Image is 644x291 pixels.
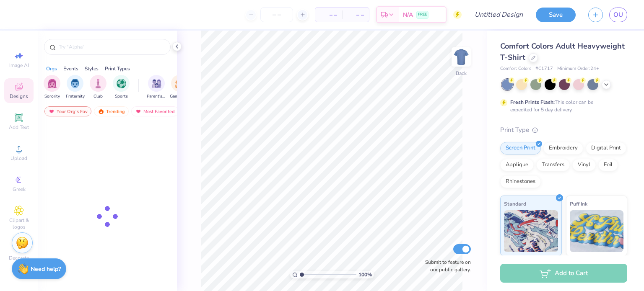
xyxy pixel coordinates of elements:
[113,75,130,100] button: filter button
[510,98,613,113] div: This color can be expedited for 5 day delivery.
[10,155,27,162] span: Upload
[147,93,166,100] span: Parent's Weekend
[48,108,55,114] img: most_fav.gif
[90,75,106,100] div: filter for Club
[500,125,627,135] div: Print Type
[570,210,624,252] img: Puff Ink
[44,93,60,100] span: Sorority
[421,258,471,273] label: Submit to feature on our public gallery.
[500,159,534,171] div: Applique
[113,75,130,100] div: filter for Sports
[13,186,26,193] span: Greek
[613,10,623,20] span: OU
[70,79,80,88] img: Fraternity Image
[347,10,364,19] span: – –
[170,75,189,100] div: filter for Game Day
[152,79,161,88] img: Parent's Weekend Image
[572,159,596,171] div: Vinyl
[46,65,57,72] div: Orgs
[586,142,626,155] div: Digital Print
[598,159,618,171] div: Foil
[320,10,337,19] span: – –
[4,217,34,230] span: Clipart & logos
[90,75,106,100] button: filter button
[260,7,293,22] input: – –
[510,99,555,106] strong: Fresh Prints Flash:
[504,199,526,208] span: Standard
[117,79,126,88] img: Sports Image
[536,8,576,22] button: Save
[535,65,553,72] span: # C1717
[94,106,129,116] div: Trending
[500,175,541,188] div: Rhinestones
[85,65,99,72] div: Styles
[147,75,166,100] button: filter button
[66,75,85,100] div: filter for Fraternity
[453,49,470,65] img: Back
[358,271,372,278] span: 100 %
[170,75,189,100] button: filter button
[44,75,60,100] div: filter for Sorority
[135,108,142,114] img: most_fav.gif
[44,106,91,116] div: Your Org's Fav
[500,65,531,72] span: Comfort Colors
[63,65,78,72] div: Events
[418,12,427,18] span: FREE
[504,210,558,252] img: Standard
[131,106,179,116] div: Most Favorited
[58,43,165,51] input: Try "Alpha"
[9,255,29,261] span: Decorate
[9,62,29,69] span: Image AI
[170,93,189,100] span: Game Day
[66,93,85,100] span: Fraternity
[147,75,166,100] div: filter for Parent's Weekend
[105,65,130,72] div: Print Types
[44,75,60,100] button: filter button
[66,75,85,100] button: filter button
[98,108,104,114] img: trending.gif
[456,70,467,77] div: Back
[557,65,599,72] span: Minimum Order: 24 +
[175,79,184,88] img: Game Day Image
[47,79,57,88] img: Sorority Image
[93,93,103,100] span: Club
[93,79,103,88] img: Club Image
[10,93,28,100] span: Designs
[536,159,570,171] div: Transfers
[609,8,627,22] a: OU
[500,142,541,155] div: Screen Print
[500,41,625,62] span: Comfort Colors Adult Heavyweight T-Shirt
[468,6,530,23] input: Untitled Design
[31,265,61,273] strong: Need help?
[115,93,128,100] span: Sports
[9,124,29,131] span: Add Text
[543,142,583,155] div: Embroidery
[570,199,587,208] span: Puff Ink
[403,10,413,19] span: N/A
